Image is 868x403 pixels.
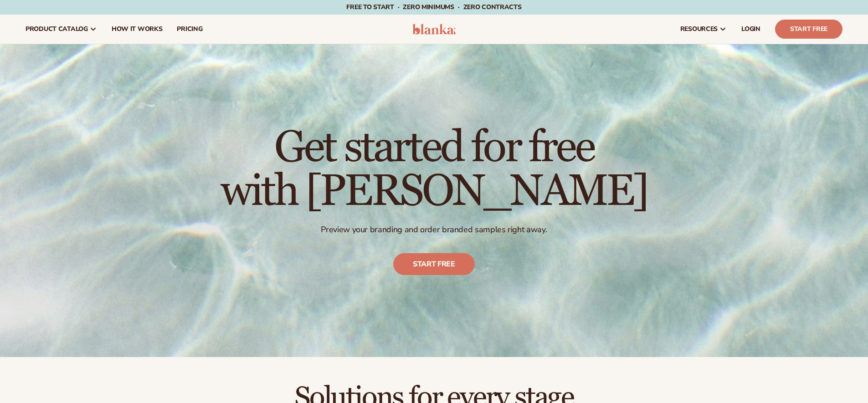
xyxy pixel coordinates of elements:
a: pricing [169,15,210,44]
a: product catalog [18,15,104,44]
span: LOGIN [741,26,760,33]
span: How It Works [112,26,163,33]
span: Free to start · ZERO minimums · ZERO contracts [346,3,521,11]
a: Start Free [775,20,842,39]
span: pricing [177,26,202,33]
a: How It Works [104,15,170,44]
p: Preview your branding and order branded samples right away. [221,224,647,235]
span: resources [680,26,718,33]
a: resources [673,15,734,44]
span: product catalog [26,26,88,33]
h1: Get started for free with [PERSON_NAME] [221,126,647,214]
a: Start free [393,253,475,275]
a: LOGIN [734,15,768,44]
img: logo [412,24,456,35]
